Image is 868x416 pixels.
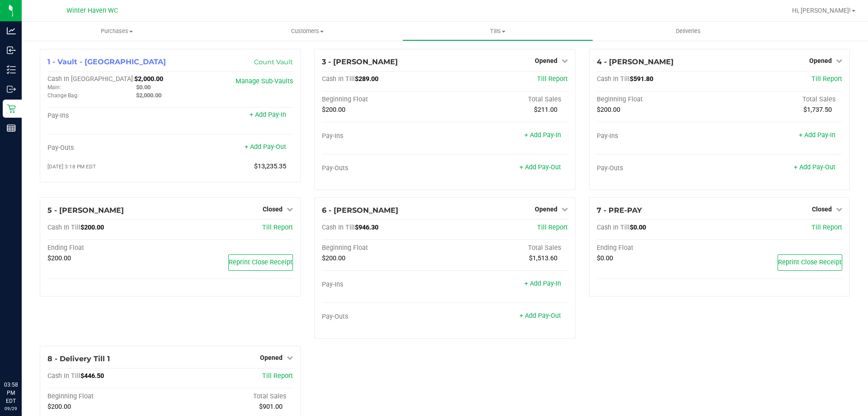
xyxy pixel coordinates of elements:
[803,106,832,114] span: $1,737.50
[263,206,283,213] span: Closed
[778,258,842,266] span: Reprint Close Receipt
[22,22,212,41] a: Purchases
[4,381,18,405] p: 03:58 PM EDT
[134,75,163,83] span: $2,000.00
[47,163,96,170] span: [DATE] 3:18 PM EDT
[355,75,378,83] span: $289.00
[322,254,345,262] span: $200.00
[262,372,293,380] a: Till Report
[322,224,355,231] span: Cash In Till
[47,354,110,363] span: 8 - Delivery Till 1
[254,58,293,66] a: Count Vault
[228,254,293,271] button: Reprint Close Receipt
[537,75,568,83] a: Till Report
[47,57,166,66] span: 1 - Vault - [GEOGRAPHIC_DATA]
[403,27,592,35] span: Tills
[47,84,61,91] span: Main:
[322,206,398,215] span: 6 - [PERSON_NAME]
[519,163,561,171] a: + Add Pay-Out
[535,57,557,64] span: Opened
[811,224,842,231] a: Till Report
[4,405,18,412] p: 09/29
[7,85,16,94] inline-svg: Outbound
[519,312,561,320] a: + Add Pay-Out
[597,164,720,172] div: Pay-Outs
[322,244,445,252] div: Beginning Float
[212,22,402,41] a: Customers
[402,22,593,41] a: Tills
[47,224,80,231] span: Cash In Till
[597,57,674,66] span: 4 - [PERSON_NAME]
[593,22,783,41] a: Deliveries
[80,224,104,231] span: $200.00
[630,75,653,83] span: $591.80
[47,254,71,262] span: $200.00
[534,106,557,114] span: $211.00
[322,75,355,83] span: Cash In Till
[170,392,293,401] div: Total Sales
[445,244,568,252] div: Total Sales
[7,26,16,35] inline-svg: Analytics
[597,75,630,83] span: Cash In Till
[537,224,568,231] a: Till Report
[322,281,445,289] div: Pay-Ins
[47,112,170,120] div: Pay-Ins
[322,57,398,66] span: 3 - [PERSON_NAME]
[47,403,71,411] span: $200.00
[597,254,613,262] span: $0.00
[22,27,212,35] span: Purchases
[630,224,646,231] span: $0.00
[322,313,445,321] div: Pay-Outs
[47,144,170,152] div: Pay-Outs
[47,392,170,401] div: Beginning Float
[524,280,561,287] a: + Add Pay-In
[535,206,557,213] span: Opened
[136,92,161,99] span: $2,000.00
[47,206,124,215] span: 5 - [PERSON_NAME]
[47,92,79,99] span: Change Bag:
[529,254,557,262] span: $1,513.60
[7,65,16,74] inline-svg: Inventory
[597,106,620,114] span: $200.00
[597,96,720,104] div: Beginning Float
[811,75,842,83] a: Till Report
[47,372,80,380] span: Cash In Till
[719,96,842,104] div: Total Sales
[794,163,835,171] a: + Add Pay-Out
[322,96,445,104] div: Beginning Float
[799,131,835,139] a: + Add Pay-In
[809,57,832,64] span: Opened
[597,244,720,252] div: Ending Float
[27,342,38,353] iframe: Resource center unread badge
[7,124,16,133] inline-svg: Reports
[445,96,568,104] div: Total Sales
[9,344,36,371] iframe: Resource center
[7,46,16,55] inline-svg: Inbound
[254,163,286,170] span: $13,235.35
[597,132,720,140] div: Pay-Ins
[322,106,345,114] span: $200.00
[262,224,293,231] a: Till Report
[597,224,630,231] span: Cash In Till
[47,75,134,83] span: Cash In [GEOGRAPHIC_DATA]:
[260,354,283,361] span: Opened
[812,206,832,213] span: Closed
[236,77,293,85] a: Manage Sub-Vaults
[7,104,16,113] inline-svg: Retail
[322,132,445,140] div: Pay-Ins
[355,224,378,231] span: $946.30
[597,206,642,215] span: 7 - PRE-PAY
[259,403,283,411] span: $901.00
[664,27,713,35] span: Deliveries
[524,131,561,139] a: + Add Pay-In
[212,27,402,35] span: Customers
[778,254,842,271] button: Reprint Close Receipt
[245,143,286,151] a: + Add Pay-Out
[250,111,286,119] a: + Add Pay-In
